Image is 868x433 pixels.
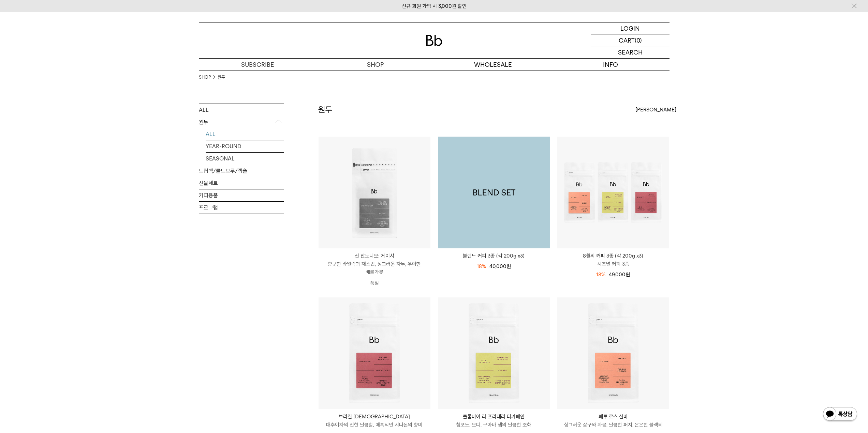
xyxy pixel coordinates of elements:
h2: 원두 [318,104,333,115]
a: ALL [206,128,284,140]
a: 페루 로스 실바 싱그러운 살구와 자몽, 달콤한 퍼지, 은은한 블랙티 [557,413,669,429]
a: 8월의 커피 3종 (각 200g x3) 시즈널 커피 3종 [557,252,669,268]
a: 선물세트 [199,177,284,189]
p: 페루 로스 실바 [557,413,669,421]
p: 콜롬비아 라 프라데라 디카페인 [438,413,550,421]
img: 페루 로스 실바 [557,297,669,409]
a: 커피용품 [199,189,284,201]
p: SEARCH [618,46,643,58]
a: SHOP [317,59,434,71]
p: WHOLESALE [434,59,552,71]
a: SHOP [199,74,211,81]
p: CART [619,34,635,46]
p: 청포도, 오디, 구아바 잼의 달콤한 조화 [438,421,550,429]
a: 원두 [218,74,225,81]
p: LOGIN [620,22,640,34]
p: 8월의 커피 3종 (각 200g x3) [557,252,669,260]
p: 원두 [199,116,284,128]
p: (0) [635,34,642,46]
p: 산 안토니오: 게이샤 [319,252,430,260]
a: SEASONAL [206,153,284,165]
img: 콜롬비아 라 프라데라 디카페인 [438,297,550,409]
a: ALL [199,104,284,116]
img: 산 안토니오: 게이샤 [319,137,430,248]
img: 카카오톡 채널 1:1 채팅 버튼 [822,406,858,423]
p: 브라질 [DEMOGRAPHIC_DATA] [319,413,430,421]
span: 49,000 [609,272,630,278]
span: 원 [626,272,630,278]
span: 원 [506,263,511,269]
a: 신규 회원 가입 시 3,000원 할인 [402,3,467,9]
p: 향긋한 라일락과 재스민, 싱그러운 자두, 우아한 베르가못 [319,260,430,276]
div: 18% [596,270,605,279]
a: 프로그램 [199,202,284,214]
a: 블렌드 커피 3종 (각 200g x3) [438,137,550,248]
img: 8월의 커피 3종 (각 200g x3) [557,137,669,248]
p: INFO [552,59,670,71]
a: 블렌드 커피 3종 (각 200g x3) [438,252,550,260]
a: YEAR-ROUND [206,140,284,152]
a: 드립백/콜드브루/캡슐 [199,165,284,177]
a: SUBSCRIBE [199,59,317,71]
p: 시즈널 커피 3종 [557,260,669,268]
p: 싱그러운 살구와 자몽, 달콤한 퍼지, 은은한 블랙티 [557,421,669,429]
p: 대추야자의 진한 달콤함, 매혹적인 시나몬의 향미 [319,421,430,429]
img: 1000001179_add2_053.png [438,137,550,248]
a: CART (0) [591,34,670,46]
a: 콜롬비아 라 프라데라 디카페인 청포도, 오디, 구아바 잼의 달콤한 조화 [438,413,550,429]
span: [PERSON_NAME] [635,106,676,114]
a: LOGIN [591,22,670,34]
a: 브라질 [DEMOGRAPHIC_DATA] 대추야자의 진한 달콤함, 매혹적인 시나몬의 향미 [319,413,430,429]
img: 브라질 사맘바이아 [319,297,430,409]
img: 로고 [426,35,442,46]
div: 18% [477,262,486,270]
a: 산 안토니오: 게이샤 향긋한 라일락과 재스민, 싱그러운 자두, 우아한 베르가못 [319,252,430,276]
p: 품절 [319,276,430,290]
span: 40,000 [489,263,511,269]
